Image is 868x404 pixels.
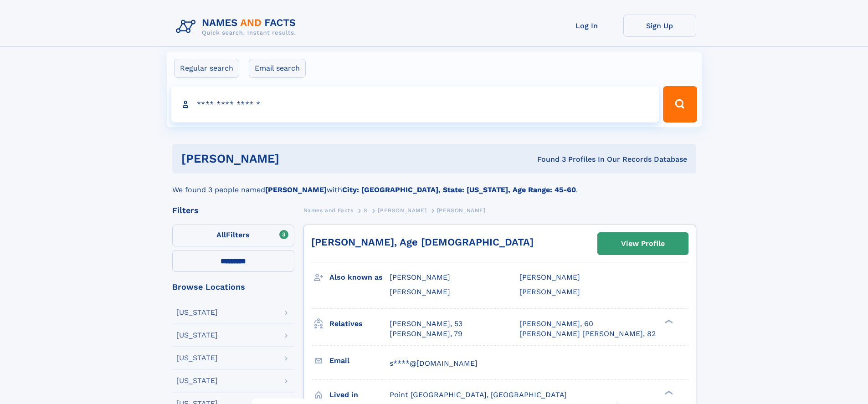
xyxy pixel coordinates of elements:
[437,207,486,214] span: [PERSON_NAME]
[249,59,306,78] label: Email search
[390,390,567,399] span: Point [GEOGRAPHIC_DATA], [GEOGRAPHIC_DATA]
[171,86,659,123] input: search input
[663,389,673,395] div: ❯
[176,309,218,316] div: [US_STATE]
[408,154,687,164] div: Found 3 Profiles In Our Records Database
[378,207,426,214] span: [PERSON_NAME]
[176,354,218,362] div: [US_STATE]
[265,185,327,194] b: [PERSON_NAME]
[378,205,426,216] a: [PERSON_NAME]
[172,15,303,39] img: Logo Names and Facts
[329,270,390,285] h3: Also known as
[172,174,696,195] div: We found 3 people named with .
[342,185,576,194] b: City: [GEOGRAPHIC_DATA], State: [US_STATE], Age Range: 45-60
[663,86,697,123] button: Search Button
[663,318,673,324] div: ❯
[390,273,450,281] span: [PERSON_NAME]
[390,287,450,296] span: [PERSON_NAME]
[598,233,688,255] a: View Profile
[519,319,593,329] a: [PERSON_NAME], 60
[519,273,580,281] span: [PERSON_NAME]
[623,15,696,37] a: Sign Up
[390,319,462,329] a: [PERSON_NAME], 53
[174,59,239,78] label: Regular search
[329,353,390,368] h3: Email
[181,153,408,164] h1: [PERSON_NAME]
[329,387,390,403] h3: Lived in
[329,316,390,332] h3: Relatives
[172,225,294,246] label: Filters
[176,332,218,339] div: [US_STATE]
[519,287,580,296] span: [PERSON_NAME]
[519,329,656,339] a: [PERSON_NAME] [PERSON_NAME], 82
[550,15,623,37] a: Log In
[172,206,294,215] div: Filters
[621,233,665,254] div: View Profile
[172,283,294,291] div: Browse Locations
[176,377,218,384] div: [US_STATE]
[390,329,462,339] a: [PERSON_NAME], 79
[216,230,226,239] span: All
[303,205,354,216] a: Names and Facts
[311,236,534,248] a: [PERSON_NAME], Age [DEMOGRAPHIC_DATA]
[364,205,368,216] a: S
[364,207,368,214] span: S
